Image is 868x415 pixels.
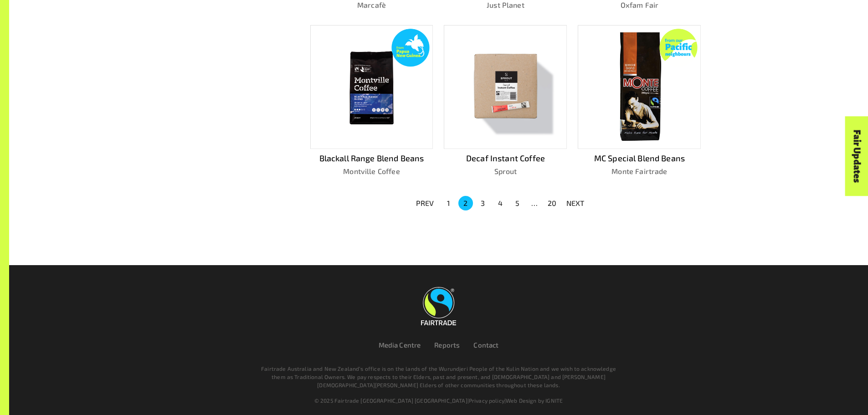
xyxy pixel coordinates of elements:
p: Monte Fairtrade [578,166,701,177]
nav: pagination navigation [411,195,590,211]
a: Reports [434,341,460,349]
button: Go to page 20 [545,196,560,210]
p: MC Special Blend Beans [578,152,701,164]
p: Sprout [444,166,567,177]
a: Media Centre [379,341,421,349]
a: Web Design by IGNITE [506,397,563,404]
span: © 2025 Fairtrade [GEOGRAPHIC_DATA] [GEOGRAPHIC_DATA] [314,397,467,404]
p: Decaf Instant Coffee [444,152,567,164]
a: MC Special Blend BeansMonte Fairtrade [578,25,701,177]
div: | | [164,396,713,405]
button: Go to page 5 [510,196,525,210]
div: … [528,198,542,209]
p: Fairtrade Australia and New Zealand’s office is on the lands of the Wurundjeri People of the Kuli... [257,364,620,389]
a: Blackall Range Blend BeansMontville Coffee [310,25,433,177]
p: Montville Coffee [310,166,433,177]
p: NEXT [566,198,585,209]
a: Privacy policy [469,397,504,404]
a: Contact [473,341,498,349]
button: Go to page 4 [493,196,508,210]
p: Blackall Range Blend Beans [310,152,433,164]
button: page 2 [458,196,473,210]
button: Go to page 3 [476,196,490,210]
button: PREV [411,195,440,211]
img: Fairtrade Australia New Zealand logo [421,287,456,325]
p: PREV [416,198,434,209]
a: Decaf Instant CoffeeSprout [444,25,567,177]
button: NEXT [561,195,590,211]
button: Go to page 1 [441,196,456,210]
